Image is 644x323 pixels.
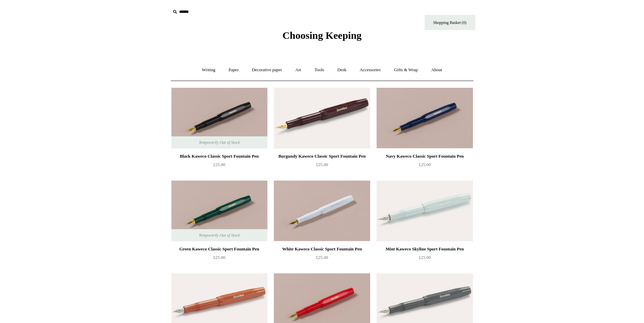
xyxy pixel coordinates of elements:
div: Burgundy Kaweco Classic Sport Fountain Pen [276,152,368,160]
a: Desk [331,61,353,79]
span: £25.00 [419,162,431,167]
a: Mint Kaweco Skyline Sport Fountain Pen Mint Kaweco Skyline Sport Fountain Pen [377,181,473,241]
div: White Kaweco Classic Sport Fountain Pen [276,245,368,253]
a: Decorative paper [246,61,288,79]
a: Paper [222,61,245,79]
span: £25.00 [316,255,328,260]
a: White Kaweco Classic Sport Fountain Pen White Kaweco Classic Sport Fountain Pen [274,181,370,241]
a: Navy Kaweco Classic Sport Fountain Pen Navy Kaweco Classic Sport Fountain Pen [377,88,473,149]
a: Art [289,61,307,79]
span: £25.00 [419,255,431,260]
a: Black Kaweco Classic Sport Fountain Pen Black Kaweco Classic Sport Fountain Pen Temporarily Out o... [171,88,267,149]
a: Accessories [354,61,387,79]
span: £25.00 [213,162,225,167]
a: Shopping Basket (0) [425,15,475,30]
a: Green Kaweco Classic Sport Fountain Pen Green Kaweco Classic Sport Fountain Pen Temporarily Out o... [171,181,267,241]
span: Choosing Keeping [282,30,361,41]
div: Green Kaweco Classic Sport Fountain Pen [173,245,266,253]
span: £25.00 [213,255,225,260]
div: Mint Kaweco Skyline Sport Fountain Pen [378,245,471,253]
img: Navy Kaweco Classic Sport Fountain Pen [377,88,473,149]
div: Navy Kaweco Classic Sport Fountain Pen [378,152,471,160]
img: Green Kaweco Classic Sport Fountain Pen [171,181,267,241]
span: Temporarily Out of Stock [192,136,246,149]
img: White Kaweco Classic Sport Fountain Pen [274,181,370,241]
a: Tools [308,61,330,79]
a: White Kaweco Classic Sport Fountain Pen £25.00 [274,245,370,273]
a: Navy Kaweco Classic Sport Fountain Pen £25.00 [377,152,473,180]
img: Mint Kaweco Skyline Sport Fountain Pen [377,181,473,241]
a: Mint Kaweco Skyline Sport Fountain Pen £25.00 [377,245,473,273]
div: Black Kaweco Classic Sport Fountain Pen [173,152,266,160]
a: Green Kaweco Classic Sport Fountain Pen £25.00 [171,245,267,273]
a: Black Kaweco Classic Sport Fountain Pen £25.00 [171,152,267,180]
span: Temporarily Out of Stock [192,229,246,241]
a: About [425,61,448,79]
a: Burgundy Kaweco Classic Sport Fountain Pen £25.00 [274,152,370,180]
img: Black Kaweco Classic Sport Fountain Pen [171,88,267,149]
a: Writing [196,61,221,79]
a: Choosing Keeping [282,35,361,40]
a: Burgundy Kaweco Classic Sport Fountain Pen Burgundy Kaweco Classic Sport Fountain Pen [274,88,370,149]
a: Gifts & Wrap [388,61,424,79]
span: £25.00 [316,162,328,167]
img: Burgundy Kaweco Classic Sport Fountain Pen [274,88,370,149]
